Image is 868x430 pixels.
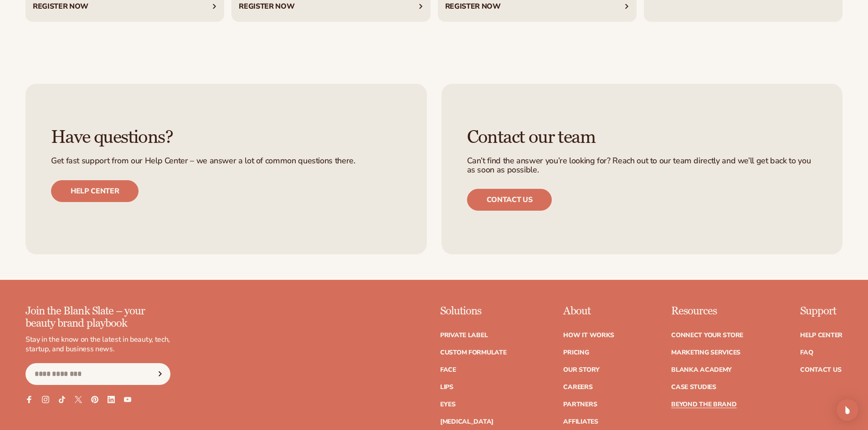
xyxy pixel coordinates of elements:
[440,349,507,356] a: Custom formulate
[671,401,737,408] a: Beyond the brand
[800,349,813,356] a: FAQ
[837,399,858,421] div: Open Intercom Messenger
[440,384,453,390] a: Lips
[51,127,401,147] h3: Have questions?
[440,419,493,425] a: [MEDICAL_DATA]
[671,349,740,356] a: Marketing services
[467,189,552,211] a: Contact us
[563,384,592,390] a: Careers
[467,127,817,147] h3: Contact our team
[563,419,598,425] a: Affiliates
[800,332,842,339] a: Help Center
[563,349,589,356] a: Pricing
[467,157,817,175] p: Can’t find the answer you’re looking for? Reach out to our team directly and we’ll get back to yo...
[800,305,842,317] p: Support
[671,384,716,390] a: Case Studies
[440,401,456,408] a: Eyes
[563,401,597,408] a: Partners
[800,367,841,373] a: Contact Us
[26,305,170,329] p: Join the Blank Slate – your beauty brand playbook
[563,305,614,317] p: About
[671,332,743,339] a: Connect your store
[26,335,170,354] p: Stay in the know on the latest in beauty, tech, startup, and business news.
[51,180,139,202] a: Help center
[440,305,507,317] p: Solutions
[563,332,614,339] a: How It Works
[150,363,170,385] button: Subscribe
[671,305,743,317] p: Resources
[440,332,488,339] a: Private label
[671,367,732,373] a: Blanka Academy
[51,157,401,166] p: Get fast support from our Help Center – we answer a lot of common questions there.
[563,367,599,373] a: Our Story
[440,367,456,373] a: Face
